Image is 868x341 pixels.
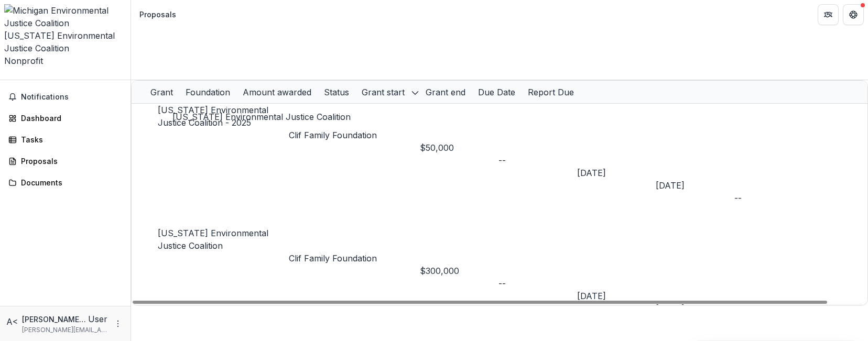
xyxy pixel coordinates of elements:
a: Tasks [4,131,126,148]
a: [US_STATE] Environmental Justice Coalition - 2025 [158,105,268,128]
div: Report Due [522,81,580,103]
div: Grant start [355,81,419,103]
span: Nonprofit [4,56,43,66]
a: Dashboard [4,109,126,127]
button: Get Help [843,4,864,25]
div: Amount awarded [236,81,318,103]
p: User [88,313,107,325]
div: [US_STATE] Environmental Justice Coalition [4,29,126,54]
div: Grant start [355,86,411,98]
div: Foundation [179,81,236,103]
div: $50,000 [420,141,498,154]
div: -- [498,277,577,290]
button: Partners [818,4,839,25]
div: Status [318,81,355,103]
div: Grant [144,86,179,98]
p: Clif Family Foundation [289,252,420,265]
div: Due Date [472,81,522,103]
div: -- [498,154,577,167]
div: Status [318,86,355,98]
div: Report Due [522,86,580,98]
div: [DATE] [577,167,656,179]
span: Notifications [21,93,122,102]
div: [DATE] [577,290,656,302]
a: [US_STATE] Environmental Justice Coalition [158,228,268,251]
div: Foundation [179,86,236,98]
a: Proposals [4,152,126,170]
div: Proposals [21,156,118,167]
div: Grant end [419,81,472,103]
div: Tasks [21,134,118,145]
button: More [112,317,124,330]
button: Notifications [4,89,126,105]
div: Grant [144,81,179,103]
img: Michigan Environmental Justice Coalition [4,4,126,29]
p: [PERSON_NAME][EMAIL_ADDRESS][DOMAIN_NAME] [22,325,107,335]
div: Amount awarded [236,86,318,98]
p: [PERSON_NAME] <[PERSON_NAME][EMAIL_ADDRESS][DOMAIN_NAME]> [22,314,88,325]
nav: breadcrumb [135,7,180,22]
div: Documents [21,177,118,188]
div: Grant end [419,86,472,98]
div: Proposals [139,9,176,20]
div: Dashboard [21,113,118,124]
div: Due Date [472,86,522,98]
p: Clif Family Foundation [289,129,420,141]
div: -- [734,192,813,204]
a: [US_STATE] Environmental Justice Coalition [172,112,351,122]
svg: sorted descending [411,89,419,97]
div: $300,000 [420,265,498,277]
a: Documents [4,174,126,191]
div: [DATE] [656,179,734,192]
div: Anne Marie Hertl <annemarie@michiganej.org> [6,315,18,328]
